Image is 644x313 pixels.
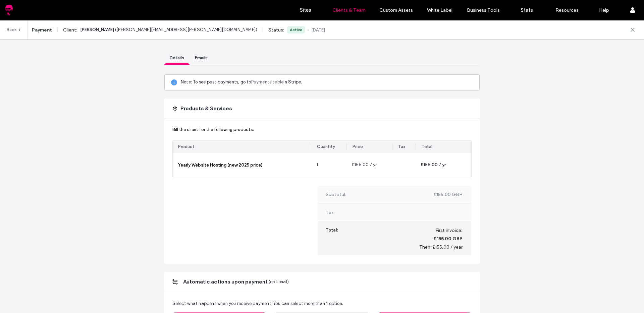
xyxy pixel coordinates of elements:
[15,5,29,11] span: Help
[421,162,446,167] span: £155.00 / yr
[7,20,22,39] a: Back
[326,210,335,215] span: Tax :
[353,143,363,150] div: Price
[379,7,413,13] label: Custom Assets
[178,143,195,150] div: Product
[521,7,533,13] label: Stats
[32,27,52,33] div: Payment
[422,143,432,150] div: Total
[352,162,377,167] span: £155.00 / yr
[115,27,257,32] span: ( [PERSON_NAME][EMAIL_ADDRESS][PERSON_NAME][DOMAIN_NAME] )
[178,163,262,168] span: Yearly Website Hosting (new 2025 price)
[172,127,472,132] div: Bill the client for the following products:
[434,192,463,197] span: £155.00 GBP
[419,244,463,250] div: Then: £155.00 / year
[183,278,268,286] span: Automatic actions upon payment
[326,228,338,233] span: Total :
[311,27,325,33] div: [DATE]
[398,143,405,150] div: Tax
[467,7,500,13] label: Business Tools
[63,27,77,33] div: Client :
[180,105,232,112] span: Products & Services
[300,7,311,13] label: Sites
[269,278,289,285] span: (optional)
[434,236,463,242] div: £155.00 GBP
[435,228,463,233] div: First invoice:
[427,7,452,13] label: White Label
[290,27,302,33] div: Active
[251,79,284,84] a: Payments table
[316,162,318,167] span: 1
[195,55,208,60] span: Emails
[555,7,579,13] label: Resources
[172,301,343,306] span: Select what happens when you receive payment. You can select more than 1 option.
[326,192,346,197] span: Subtotal :
[181,79,302,84] span: Note: To see past payments, go to in Stripe.
[599,7,609,13] label: Help
[80,27,114,32] span: [PERSON_NAME]
[332,7,366,13] label: Clients & Team
[317,143,335,150] div: Quantity
[170,55,184,60] span: Details
[268,27,284,33] div: Status:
